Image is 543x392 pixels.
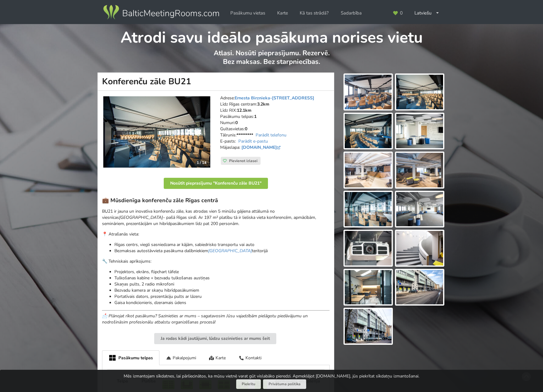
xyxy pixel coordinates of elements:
[103,96,210,168] a: Konferenču zāle | Rīga | Konferenču zāle BU21 1 / 14
[203,350,232,365] div: Karte
[226,7,269,19] a: Pasākumu vietas
[396,114,443,148] img: Konferenču zāle BU21 | Rīga | Pasākumu vieta - galerijas bilde
[336,7,366,19] a: Sadarbība
[114,300,330,306] p: Gaisa kondicionieris, dzeramais ūdens
[237,107,251,113] strong: 12.1km
[396,231,443,265] img: Konferenču zāle BU21 | Rīga | Pasākumu vieta - galerijas bilde
[154,333,276,344] button: Ja rodas kādi jautājumi, lūdzu sazinieties ar mums šeit
[102,350,159,365] div: Pasākumu telpas
[102,4,220,21] img: Baltic Meeting Rooms
[400,11,403,15] span: 0
[103,96,210,168] img: Konferenču zāle | Rīga | Konferenču zāle BU21
[102,231,330,237] p: 📍 Atrašanās vieta:
[114,287,330,294] p: Bezvadu kamera ar skaņu hibrīdpasākumiem
[345,270,392,305] img: Konferenču zāle BU21 | Rīga | Pasākumu vieta - galerijas bilde
[256,132,286,138] a: Parādīt telefonu
[97,73,334,91] h1: Konferenču zāle BU21
[102,313,308,325] em: 📩 Plānojat rīkot pasākumu? Sazinieties ar mums – sagatavosim Jūsu vajadzībām pielāgotu piedāvājum...
[396,153,443,187] img: Konferenču zāle BU21 | Rīga | Pasākumu vieta - galerijas bilde
[410,7,444,19] div: Latviešu
[102,208,330,227] p: BU21 ir jauna un inovatīva konferenču zāle, kas atrodas vien 5 minūšu gājiena attālumā no viesnīc...
[114,242,330,248] p: Rīgas centrs, viegli sasniedzama ar kājām, sabiedrisko transportu vai auto
[345,153,392,187] img: Konferenču zāle BU21 | Rīga | Pasākumu vieta - galerijas bilde
[396,270,443,305] img: Konferenču zāle BU21 | Rīga | Pasākumu vieta - galerijas bilde
[114,294,330,300] p: Portatīvais dators, prezentāciju pults ar lāzeru
[236,379,261,389] button: Piekrītu
[193,158,210,167] div: 1 / 14
[119,215,163,220] em: [GEOGRAPHIC_DATA]
[257,101,269,107] strong: 3.2km
[98,49,445,73] p: Atlasi. Nosūti pieprasījumu. Rezervē. Bez maksas. Bez starpniecības.
[114,275,330,281] p: Tulkošanas kabīne + bezvadu tulkošanas austiņas
[114,269,330,275] p: Projektors, ekrāns, flipchart tāfele
[345,192,392,227] img: Konferenču zāle BU21 | Rīga | Pasākumu vieta - galerijas bilde
[159,350,203,365] div: Pakalpojumi
[102,197,330,204] h3: 💼 Mūsdienīga konferenču zāle Rīgas centrā
[273,7,292,19] a: Karte
[245,126,247,132] strong: 0
[229,158,257,163] span: Pievienot izlasei
[102,258,330,265] p: 🔧 Tehniskais aprīkojums:
[238,138,268,144] a: Parādīt e-pastu
[345,114,392,148] img: Konferenču zāle BU21 | Rīga | Pasākumu vieta - galerijas bilde
[263,379,306,389] a: Privātuma politika
[345,231,392,265] img: Konferenču zāle BU21 | Rīga | Pasākumu vieta - galerijas bilde
[396,75,443,109] img: Konferenču zāle BU21 | Rīga | Pasākumu vieta - galerijas bilde
[345,75,392,109] img: Konferenču zāle BU21 | Rīga | Pasākumu vieta - galerijas bilde
[98,24,445,48] h1: Atrodi savu ideālo pasākuma norises vietu
[396,192,443,227] img: Konferenču zāle BU21 | Rīga | Pasākumu vieta - galerijas bilde
[235,95,314,101] a: Ernesta Birznieka-[STREET_ADDRESS]
[345,309,392,344] img: Konferenču zāle BU21 | Rīga | Pasākumu vieta - galerijas bilde
[241,144,282,150] a: [DOMAIN_NAME]
[208,248,252,254] a: [GEOGRAPHIC_DATA]
[114,281,330,287] p: Skaņas pults, 2 radio mikrofoni
[220,95,330,157] address: Adrese: Līdz Rīgas centram: Līdz RIX: Pasākumu telpas: Numuri: Gultasvietas: Tālrunis: E-pasts: M...
[254,114,257,119] strong: 1
[235,120,238,126] strong: 0
[164,178,268,189] button: Nosūtīt pieprasījumu "Konferenču zāle BU21"
[232,350,268,365] div: Kontakti
[114,248,330,254] p: Bezmaksas autostāvvieta pasākuma dalībniekiem teritorijā
[295,7,333,19] a: Kā tas strādā?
